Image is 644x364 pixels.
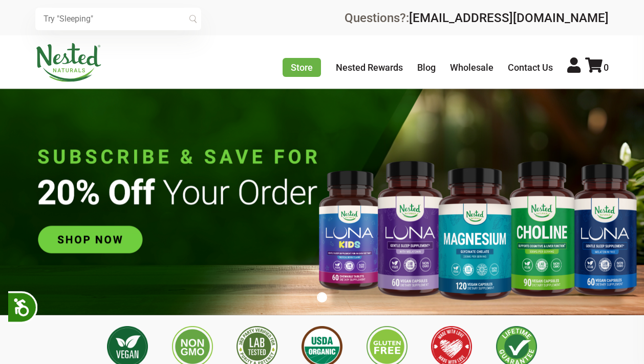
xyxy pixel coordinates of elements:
[336,62,403,73] a: Nested Rewards
[450,62,493,73] a: Wholesale
[604,62,609,73] span: 0
[508,62,553,73] a: Contact Us
[317,292,327,302] button: 1 of 1
[35,43,102,82] img: Nested Naturals
[35,8,201,30] input: Try "Sleeping"
[585,62,609,73] a: 0
[417,62,436,73] a: Blog
[345,12,609,24] div: Questions?:
[409,11,609,25] a: [EMAIL_ADDRESS][DOMAIN_NAME]
[283,58,321,77] a: Store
